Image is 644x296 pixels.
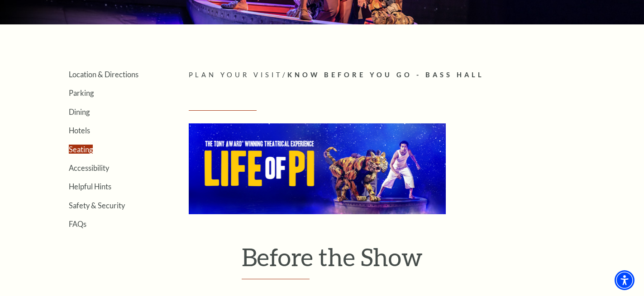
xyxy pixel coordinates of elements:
a: Accessibility [69,164,109,172]
a: Location & Directions [69,70,138,79]
img: Before the Show [189,123,446,214]
a: Hotels [69,126,90,135]
p: / [189,70,603,81]
span: Know Before You Go - Bass Hall [287,71,484,79]
a: Seating [69,145,93,154]
a: FAQs [69,220,86,228]
a: Parking [69,89,94,97]
a: Safety & Security [69,201,125,210]
span: Plan Your Visit [189,71,283,79]
div: Accessibility Menu [615,270,634,290]
h2: Before the Show [242,242,549,279]
a: Dining [69,108,90,116]
a: Helpful Hints [69,182,111,191]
